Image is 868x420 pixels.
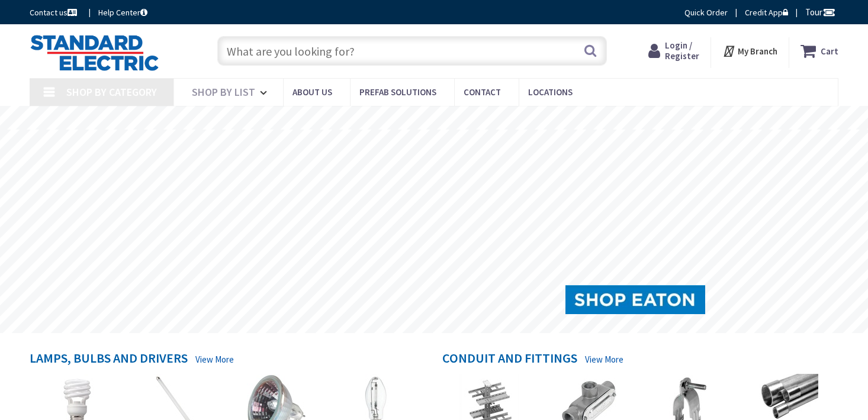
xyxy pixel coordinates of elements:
[30,351,188,368] h4: Lamps, Bulbs and Drivers
[745,7,788,18] a: Credit App
[684,7,728,18] a: Quick Order
[665,40,699,62] span: Login / Register
[98,7,147,18] a: Help Center
[821,40,838,62] strong: Cart
[805,7,835,18] span: Tour
[585,353,623,366] a: View More
[247,112,622,125] rs-layer: Coronavirus: Our Commitment to Our Employees and Customers
[528,86,573,98] span: Locations
[66,85,157,99] span: Shop By Category
[801,40,838,62] a: Cart
[192,85,255,99] span: Shop By List
[30,34,159,71] img: Standard Electric
[217,36,607,66] input: What are you looking for?
[442,351,577,368] h4: Conduit and Fittings
[738,46,777,57] strong: My Branch
[648,40,699,62] a: Login / Register
[464,86,501,98] span: Contact
[722,40,777,62] div: My Branch
[195,353,234,366] a: View More
[30,7,79,18] a: Contact us
[359,86,436,98] span: Prefab Solutions
[292,86,332,98] span: About Us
